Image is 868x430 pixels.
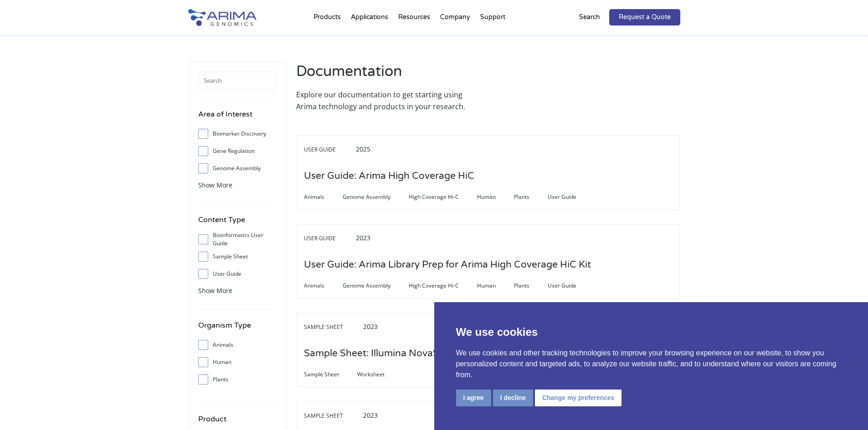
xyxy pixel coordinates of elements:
label: Plants [198,373,277,386]
span: Show More [198,181,232,189]
span: 2023 [356,233,370,242]
span: Genome Assembly [343,280,409,291]
label: Sample Sheet [198,250,277,263]
label: Biomarker Discovery [198,127,277,141]
a: User Guide: Arima Library Prep for Arima High Coverage HiC Kit [304,260,591,270]
a: Request a Quote [609,9,680,25]
button: I agree [456,390,491,406]
span: Plants [514,192,548,202]
h3: User Guide: Arima Library Prep for Arima High Coverage HiC Kit [304,251,591,279]
span: User Guide [548,192,595,202]
span: High Coverage Hi-C [409,280,477,291]
span: 2023 [363,322,378,331]
label: User Guide [198,267,277,281]
img: Arima-Genomics-logo [188,9,257,26]
h4: Organism Type [198,319,277,338]
a: User Guide: Arima High Coverage HiC [304,171,474,181]
button: I decline [493,390,533,406]
h3: Sample Sheet: Illumina NovaSeq, MiSeq and NextSeq 1000 series [304,339,599,368]
p: Search [579,11,600,23]
p: We use cookies [456,324,847,340]
span: High Coverage Hi-C [409,192,477,202]
span: Animals [304,280,343,291]
span: User Guide [304,144,354,155]
button: Change my preferences [535,390,622,406]
p: We use cookies and other tracking technologies to improve your browsing experience on our website... [456,348,847,380]
span: Sample Sheet [304,410,361,421]
span: User Guide [548,280,595,291]
a: Sample Sheet: Illumina NovaSeq, MiSeq and NextSeq 1000 series [304,349,599,359]
span: Worksheet [357,369,403,380]
h4: Area of Interest [198,108,277,127]
span: Genome Assembly [343,192,409,202]
input: Search [198,71,277,90]
p: Explore our documentation to get starting using Arima technology and products in your research. [296,89,483,112]
span: User Guide [304,233,354,244]
h2: Documentation [296,61,483,89]
span: Animals [304,192,343,202]
span: Human [477,192,514,202]
span: 2025 [356,145,370,153]
label: Genome Assembly [198,162,277,175]
span: Sample Sheet [304,322,361,333]
span: 2023 [363,411,378,420]
h4: Content Type [198,214,277,233]
span: Plants [514,280,548,291]
span: Sample Sheet [304,369,357,380]
span: Human [477,280,514,291]
span: Show More [198,286,232,295]
label: Gene Regulation [198,144,277,158]
label: Human [198,355,277,369]
h3: User Guide: Arima High Coverage HiC [304,162,474,190]
label: Animals [198,338,277,352]
label: Bioinformatics User Guide [198,233,277,246]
